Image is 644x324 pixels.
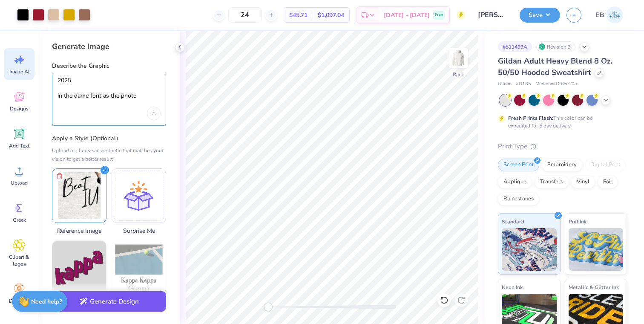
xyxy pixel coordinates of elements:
span: Greek [13,217,26,223]
div: Vinyl [571,176,595,188]
span: Gildan [498,81,512,88]
button: Generate Design [52,291,166,312]
span: $1,097.04 [318,11,344,20]
img: Photorealistic [112,241,166,295]
div: Foil [598,176,618,188]
span: Neon Ink [502,283,523,292]
label: Describe the Graphic [52,62,166,70]
span: Clipart & logos [5,254,33,267]
img: Emily Breit [606,6,623,23]
span: [DATE] - [DATE] [384,11,430,20]
div: Upload or choose an aesthetic that matches your vision to get a better result [52,146,166,163]
div: Revision 3 [536,41,575,52]
img: Standard [502,228,557,271]
div: Transfers [535,176,569,188]
span: Free [435,12,443,18]
label: Apply a Style (Optional) [52,134,166,143]
div: This color can be expedited for 5 day delivery. [508,114,613,130]
span: Puff Ink [569,217,586,226]
div: Generate Image [52,41,166,52]
input: Untitled Design [471,6,513,23]
span: $45.71 [289,11,308,20]
span: # G185 [516,81,531,88]
a: EB [592,6,627,23]
span: Reference Image [52,226,106,235]
img: Upload reference [56,172,103,219]
span: Minimum Order: 24 + [535,81,578,88]
div: Rhinestones [498,193,539,205]
div: Back [453,71,464,78]
div: Print Type [498,142,627,151]
input: – – [228,7,262,23]
div: Applique [498,176,532,188]
img: Puff Ink [569,228,624,271]
div: Embroidery [542,159,582,171]
strong: Fresh Prints Flash: [508,115,553,121]
img: Back [450,49,467,67]
div: Upload image [147,107,161,120]
span: Upload [11,179,28,186]
span: Image AI [9,68,29,75]
button: Save [520,8,560,23]
span: Standard [502,217,524,226]
span: Metallic & Glitter Ink [569,283,619,292]
span: Gildan Adult Heavy Blend 8 Oz. 50/50 Hooded Sweatshirt [498,56,612,78]
div: Accessibility label [264,303,273,311]
textarea: 2025 in the dame font as the photo [57,77,161,100]
img: Text-Based [52,241,106,295]
span: Surprise Me [112,226,166,235]
div: # 511499A [498,41,532,52]
div: Screen Print [498,159,539,171]
strong: Need help? [31,298,62,306]
span: EB [596,10,604,20]
div: Digital Print [585,159,626,171]
span: Designs [10,105,29,112]
span: Decorate [9,298,29,304]
span: Add Text [9,142,29,149]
